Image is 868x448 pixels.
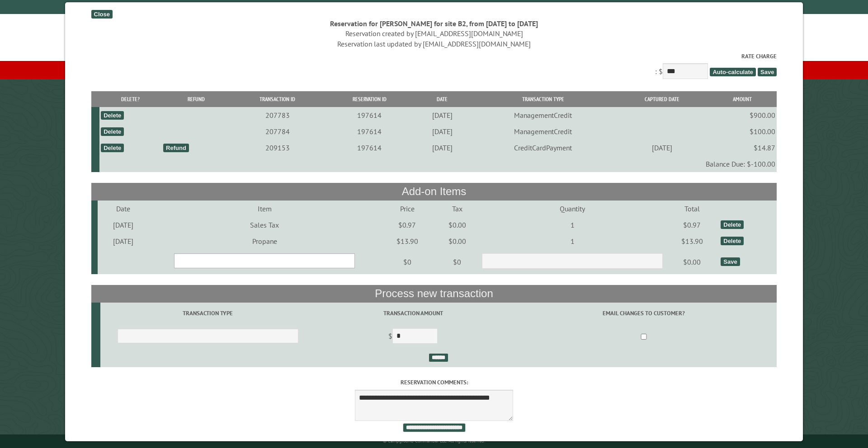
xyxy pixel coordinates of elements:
[162,91,231,107] th: Refund
[480,217,665,233] td: 1
[317,309,509,317] label: Transaction Amount
[708,140,777,156] td: $14.87
[414,123,470,140] td: [DATE]
[480,233,665,249] td: 1
[98,201,149,217] td: Date
[665,217,720,233] td: $0.97
[721,220,744,229] div: Delete
[99,156,777,172] td: Balance Due: $-100.00
[380,201,434,217] td: Price
[708,91,777,107] th: Amount
[99,91,162,107] th: Delete?
[512,309,775,317] label: Email changes to customer?
[325,123,415,140] td: 197614
[91,183,777,200] th: Add-on Items
[98,217,149,233] td: [DATE]
[98,233,149,249] td: [DATE]
[470,140,616,156] td: CreditCardPayment
[380,249,434,275] td: $0
[149,233,380,249] td: Propane
[414,91,470,107] th: Date
[231,91,325,107] th: Transaction ID
[721,237,744,245] div: Delete
[91,10,113,19] div: Close
[470,123,616,140] td: ManagementCredit
[101,144,124,152] div: Delete
[149,201,380,217] td: Item
[434,217,480,233] td: $0.00
[91,19,777,28] div: Reservation for [PERSON_NAME] for site B2, from [DATE] to [DATE]
[665,233,720,249] td: $13.90
[616,140,708,156] td: [DATE]
[434,233,480,249] td: $0.00
[665,249,720,275] td: $0.00
[325,91,415,107] th: Reservation ID
[325,140,415,156] td: 197614
[708,123,777,140] td: $100.00
[480,201,665,217] td: Quantity
[383,438,485,444] small: © Campground Commander LLC. All rights reserved.
[149,217,380,233] td: Sales Tax
[91,52,777,61] label: Rate Charge
[414,107,470,123] td: [DATE]
[758,68,777,76] span: Save
[91,39,777,49] div: Reservation last updated by [EMAIL_ADDRESS][DOMAIN_NAME]
[316,324,511,350] td: $
[380,233,434,249] td: $13.90
[101,111,124,120] div: Delete
[434,201,480,217] td: Tax
[91,52,777,81] div: : $
[231,123,325,140] td: 207784
[102,309,314,317] label: Transaction Type
[101,127,124,136] div: Delete
[470,91,616,107] th: Transaction Type
[470,107,616,123] td: ManagementCredit
[721,257,740,266] div: Save
[665,201,720,217] td: Total
[231,140,325,156] td: 209153
[434,249,480,275] td: $0
[91,378,777,387] label: Reservation comments:
[380,217,434,233] td: $0.97
[708,107,777,123] td: $900.00
[325,107,415,123] td: 197614
[414,140,470,156] td: [DATE]
[91,28,777,38] div: Reservation created by [EMAIL_ADDRESS][DOMAIN_NAME]
[163,144,189,152] div: Refund
[710,68,756,76] span: Auto-calculate
[231,107,325,123] td: 207783
[616,91,708,107] th: Captured Date
[91,285,777,302] th: Process new transaction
